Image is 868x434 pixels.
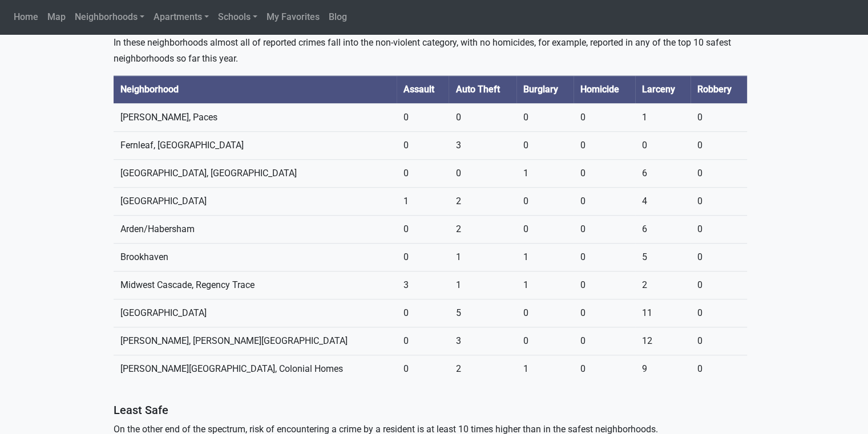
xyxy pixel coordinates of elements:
h5: Least Safe [114,403,747,417]
td: 0 [574,131,635,159]
td: 2 [635,271,690,299]
td: 1 [635,103,690,131]
td: 0 [691,355,747,383]
td: 0 [635,131,690,159]
th: Burglary [516,75,574,103]
td: 0 [574,327,635,355]
td: [PERSON_NAME], Paces [114,103,397,131]
span: My Favorites [267,11,320,22]
td: 11 [635,299,690,327]
td: 3 [397,271,449,299]
span: Home [14,11,38,22]
a: Neighborhoods [70,6,149,29]
td: 0 [397,355,449,383]
td: 0 [574,187,635,215]
a: My Favorites [262,6,324,29]
th: Assault [397,75,449,103]
td: Fernleaf, [GEOGRAPHIC_DATA] [114,131,397,159]
td: 0 [516,131,574,159]
td: 1 [397,187,449,215]
td: 5 [449,299,516,327]
td: 12 [635,327,690,355]
td: 0 [574,159,635,187]
td: [PERSON_NAME][GEOGRAPHIC_DATA], Colonial Homes [114,355,397,383]
td: 0 [516,103,574,131]
a: Home [9,6,43,29]
td: 1 [516,271,574,299]
td: 3 [449,131,516,159]
td: 0 [397,243,449,271]
td: 0 [691,271,747,299]
td: 3 [449,327,516,355]
th: Homicide [574,75,635,103]
td: 9 [635,355,690,383]
th: Neighborhood [114,75,397,103]
td: 0 [516,299,574,327]
span: Map [47,11,66,22]
td: 0 [574,215,635,243]
td: 1 [516,243,574,271]
td: 6 [635,215,690,243]
td: 0 [449,103,516,131]
td: 5 [635,243,690,271]
td: 0 [397,159,449,187]
td: 0 [516,187,574,215]
td: [GEOGRAPHIC_DATA], [GEOGRAPHIC_DATA] [114,159,397,187]
p: In these neighborhoods almost all of reported crimes fall into the non-violent category, with no ... [114,35,747,66]
a: Map [43,6,70,29]
span: Apartments [154,11,202,22]
td: 0 [449,159,516,187]
td: 0 [574,355,635,383]
a: Blog [324,6,352,29]
td: 1 [516,355,574,383]
td: Midwest Cascade, Regency Trace [114,271,397,299]
a: Apartments [149,6,213,29]
td: [GEOGRAPHIC_DATA] [114,299,397,327]
td: 0 [574,243,635,271]
td: 1 [449,243,516,271]
td: 0 [691,299,747,327]
td: 0 [691,187,747,215]
td: 0 [397,103,449,131]
td: 0 [397,327,449,355]
td: 0 [397,299,449,327]
a: Schools [213,6,262,29]
td: 0 [691,215,747,243]
span: Neighborhoods [75,11,138,22]
td: 0 [574,299,635,327]
td: 0 [691,103,747,131]
th: Robbery [691,75,747,103]
td: 2 [449,215,516,243]
th: Larceny [635,75,690,103]
td: 0 [516,327,574,355]
td: Brookhaven [114,243,397,271]
td: 6 [635,159,690,187]
td: 0 [397,131,449,159]
td: 0 [516,215,574,243]
td: 0 [691,131,747,159]
td: 0 [691,159,747,187]
span: Blog [329,11,347,22]
td: 0 [574,103,635,131]
th: Auto Theft [449,75,516,103]
td: 2 [449,355,516,383]
td: 0 [691,243,747,271]
td: 1 [516,159,574,187]
td: 1 [449,271,516,299]
span: Schools [218,11,251,22]
td: 2 [449,187,516,215]
td: 4 [635,187,690,215]
td: 0 [574,271,635,299]
td: 0 [397,215,449,243]
td: [PERSON_NAME], [PERSON_NAME][GEOGRAPHIC_DATA] [114,327,397,355]
td: 0 [691,327,747,355]
td: Arden/Habersham [114,215,397,243]
td: [GEOGRAPHIC_DATA] [114,187,397,215]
